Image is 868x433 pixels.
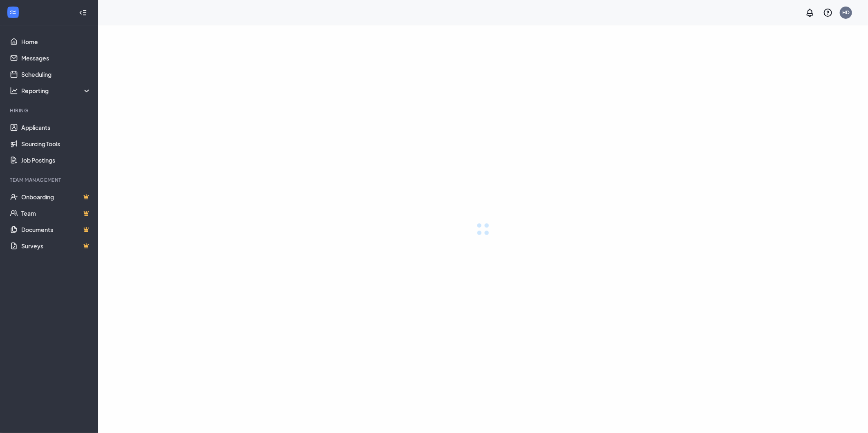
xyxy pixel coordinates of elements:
[21,136,91,152] a: Sourcing Tools
[842,9,850,16] div: HD
[79,9,87,17] svg: Collapse
[9,8,17,16] svg: WorkstreamLogo
[10,176,89,183] div: Team Management
[21,189,91,205] a: OnboardingCrown
[21,205,91,221] a: TeamCrown
[21,33,91,50] a: Home
[21,50,91,66] a: Messages
[21,221,91,238] a: DocumentsCrown
[823,8,833,18] svg: QuestionInfo
[21,66,91,83] a: Scheduling
[805,8,815,18] svg: Notifications
[21,238,91,254] a: SurveysCrown
[21,119,91,136] a: Applicants
[10,87,18,95] svg: Analysis
[21,152,91,168] a: Job Postings
[10,107,89,114] div: Hiring
[21,87,92,95] div: Reporting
